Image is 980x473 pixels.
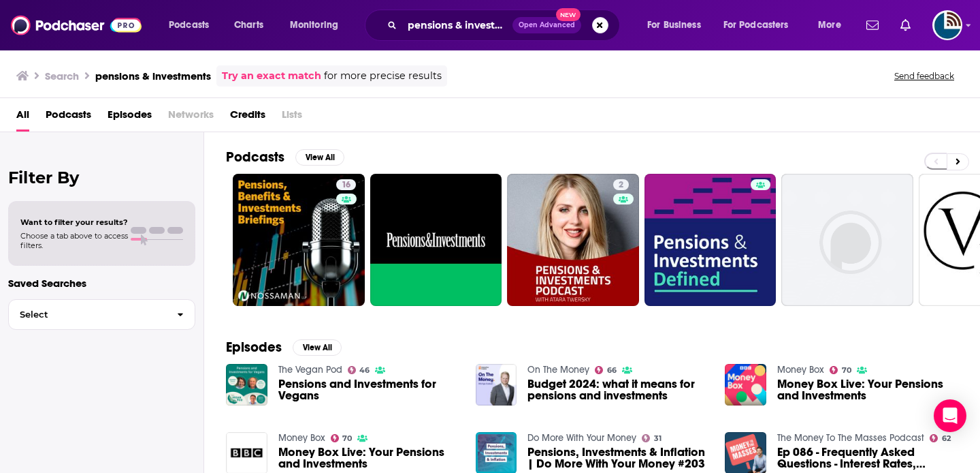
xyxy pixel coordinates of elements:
[226,149,284,166] h2: Podcasts
[715,14,808,36] button: open menu
[225,14,272,36] a: Charts
[342,179,350,192] span: 16
[282,104,302,132] span: Lists
[619,179,623,192] span: 2
[507,174,639,306] a: 2
[777,378,958,401] a: Money Box Live: Your Pensions and Investments
[527,432,636,444] a: Do More With Your Money
[168,104,214,132] span: Networks
[527,446,708,470] a: Pensions, Investments & Inflation | Do More With Your Money #203
[20,217,128,227] span: Want to filter your results?
[512,17,581,33] button: Open AdvancedNew
[638,14,718,36] button: open menu
[723,16,789,35] span: For Podcasters
[230,104,265,132] a: Credits
[324,68,442,84] span: for more precise results
[932,10,962,40] span: Logged in as tdunyak
[45,70,79,82] h3: Search
[595,366,617,374] a: 66
[842,367,851,373] span: 70
[8,168,195,187] h2: Filter By
[8,277,195,290] p: Saved Searches
[818,16,841,35] span: More
[556,8,581,21] span: New
[378,10,633,41] div: Search podcasts, credits, & more...
[331,434,353,442] a: 70
[359,367,370,373] span: 46
[278,364,342,376] a: The Vegan Pod
[11,12,142,38] img: Podchaser - Follow, Share and Rate Podcasts
[642,434,661,442] a: 31
[932,10,962,40] img: User Profile
[932,10,962,40] button: Show profile menu
[402,14,512,36] input: Search podcasts, credits, & more...
[9,310,166,319] span: Select
[861,14,884,37] a: Show notifications dropdown
[342,436,352,442] span: 70
[233,174,365,306] a: 16
[930,434,951,442] a: 62
[613,179,629,190] a: 2
[519,22,575,29] span: Open Advanced
[108,104,152,132] a: Episodes
[295,149,344,166] button: View All
[777,432,924,444] a: The Money To The Masses Podcast
[46,104,91,132] a: Podcasts
[222,68,321,84] a: Try an exact match
[159,14,227,36] button: open menu
[278,432,325,444] a: Money Box
[647,16,701,35] span: For Business
[95,70,211,82] h3: pensions & investments
[169,16,209,35] span: Podcasts
[278,446,459,470] a: Money Box Live: Your Pensions and Investments
[476,364,517,406] img: Budget 2024: what it means for pensions and investments
[725,364,766,406] img: Money Box Live: Your Pensions and Investments
[234,16,263,35] span: Charts
[527,378,708,401] a: Budget 2024: what it means for pensions and investments
[290,16,338,35] span: Monitoring
[830,366,851,374] a: 70
[278,378,459,401] a: Pensions and Investments for Vegans
[280,14,356,36] button: open menu
[607,367,617,373] span: 66
[527,364,589,376] a: On The Money
[777,364,824,376] a: Money Box
[226,149,344,166] a: PodcastsView All
[226,364,267,406] img: Pensions and Investments for Vegans
[890,70,958,82] button: Send feedback
[293,339,342,356] button: View All
[348,366,370,374] a: 46
[226,339,342,356] a: EpisodesView All
[895,14,916,37] a: Show notifications dropdown
[336,179,356,190] a: 16
[934,399,966,432] div: Open Intercom Messenger
[777,446,958,470] a: Ep 086 - Frequently Asked Questions - Interest Rates, Pensions And Investments
[808,14,858,36] button: open menu
[226,339,282,356] h2: Episodes
[16,104,29,132] a: All
[20,231,128,250] span: Choose a tab above to access filters.
[942,436,951,442] span: 62
[654,436,661,442] span: 31
[8,299,195,330] button: Select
